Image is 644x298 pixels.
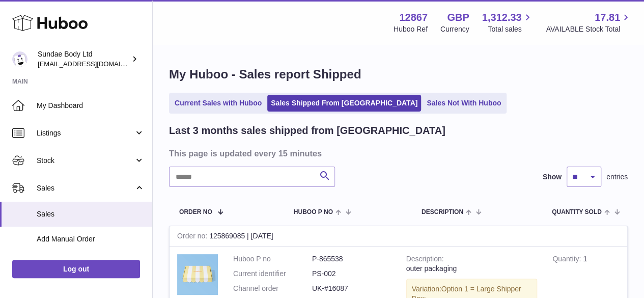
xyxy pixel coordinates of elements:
[422,209,463,215] span: Description
[406,264,538,274] div: outer packaging
[170,226,627,247] div: 125869085 | [DATE]
[12,51,27,67] img: internalAdmin-12867@internal.huboo.com
[482,11,522,24] span: 1,312.33
[546,24,632,34] span: AVAILABLE Stock Total
[37,234,145,244] span: Add Manual Order
[38,60,150,68] span: [EMAIL_ADDRESS][DOMAIN_NAME]
[179,209,212,215] span: Order No
[312,254,391,264] dd: P-865538
[312,284,391,293] dd: UK-#16087
[423,95,505,112] a: Sales Not With Huboo
[177,232,209,242] strong: Order no
[294,209,333,215] span: Huboo P no
[233,284,312,293] dt: Channel order
[177,254,218,295] img: SundaeShipper_16a6fc00-6edf-4928-86da-7e3aaa1396b4.jpg
[546,11,632,34] a: 17.81 AVAILABLE Stock Total
[606,172,628,182] span: entries
[37,156,134,166] span: Stock
[37,128,134,138] span: Listings
[440,24,469,34] div: Currency
[233,254,312,264] dt: Huboo P no
[447,11,469,24] strong: GBP
[37,183,134,193] span: Sales
[169,124,445,138] h2: Last 3 months sales shipped from [GEOGRAPHIC_DATA]
[552,209,602,215] span: Quantity Sold
[543,172,562,182] label: Show
[12,260,140,278] a: Log out
[595,11,620,24] span: 17.81
[552,255,583,265] strong: Quantity
[394,24,428,34] div: Huboo Ref
[312,269,391,279] dd: PS-002
[171,95,265,112] a: Current Sales with Huboo
[37,101,145,111] span: My Dashboard
[267,95,421,112] a: Sales Shipped From [GEOGRAPHIC_DATA]
[482,11,534,34] a: 1,312.33 Total sales
[169,66,628,83] h1: My Huboo - Sales report Shipped
[233,269,312,279] dt: Current identifier
[169,148,625,159] h3: This page is updated every 15 minutes
[38,49,129,69] div: Sundae Body Ltd
[37,209,145,219] span: Sales
[488,24,533,34] span: Total sales
[399,11,428,24] strong: 12867
[406,255,444,265] strong: Description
